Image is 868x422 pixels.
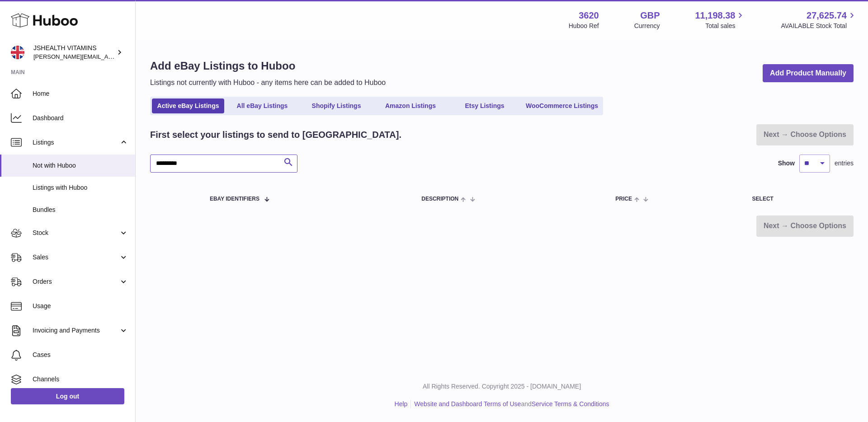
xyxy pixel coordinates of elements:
[421,196,458,202] span: Description
[33,351,128,359] span: Cases
[695,9,735,22] span: 11,198.38
[778,159,795,168] label: Show
[752,196,844,202] div: Select
[33,138,119,147] span: Listings
[33,302,128,310] span: Usage
[532,400,609,408] a: Service Terms & Conditions
[150,59,386,73] h1: Add eBay Listings to Huboo
[33,183,128,192] span: Listings with Huboo
[615,196,632,202] span: Price
[374,98,447,113] a: Amazon Listings
[695,9,745,30] a: 11,198.38 Total sales
[640,9,660,22] strong: GBP
[300,98,373,113] a: Shopify Listings
[705,22,745,30] span: Total sales
[33,253,119,262] span: Sales
[523,98,601,113] a: WooCommerce Listings
[11,388,124,404] a: Log out
[395,400,408,408] a: Help
[150,129,401,141] h2: First select your listings to send to [GEOGRAPHIC_DATA].
[210,196,259,202] span: eBay Identifiers
[33,375,128,384] span: Channels
[33,114,128,122] span: Dashboard
[33,53,181,60] span: [PERSON_NAME][EMAIL_ADDRESS][DOMAIN_NAME]
[579,9,599,22] strong: 3620
[411,400,609,408] li: and
[33,277,119,286] span: Orders
[33,326,119,335] span: Invoicing and Payments
[781,9,857,30] a: 27,625.74 AVAILABLE Stock Total
[33,206,128,214] span: Bundles
[448,98,521,113] a: Etsy Listings
[226,98,298,113] a: All eBay Listings
[152,98,224,113] a: Active eBay Listings
[33,89,128,98] span: Home
[634,22,660,30] div: Currency
[33,44,115,61] div: JSHEALTH VITAMINS
[763,64,854,83] a: Add Product Manually
[150,78,386,88] p: Listings not currently with Huboo - any items here can be added to Huboo
[835,159,854,168] span: entries
[11,46,24,59] img: francesca@jshealthvitamins.com
[33,161,128,170] span: Not with Huboo
[33,229,119,237] span: Stock
[569,22,599,30] div: Huboo Ref
[807,9,847,22] span: 27,625.74
[781,22,857,30] span: AVAILABLE Stock Total
[414,400,521,408] a: Website and Dashboard Terms of Use
[143,382,861,391] p: All Rights Reserved. Copyright 2025 - [DOMAIN_NAME]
